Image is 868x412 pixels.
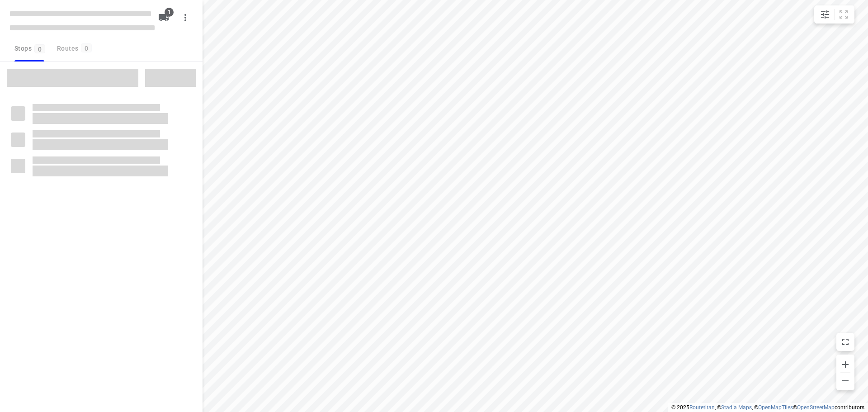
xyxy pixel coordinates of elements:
[758,404,793,411] a: OpenMapTiles
[816,5,834,24] button: Map settings
[689,404,715,411] a: Routetitan
[721,404,752,411] a: Stadia Maps
[797,404,835,411] a: OpenStreetMap
[814,5,854,24] div: small contained button group
[671,404,864,411] li: © 2025 , © , © © contributors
